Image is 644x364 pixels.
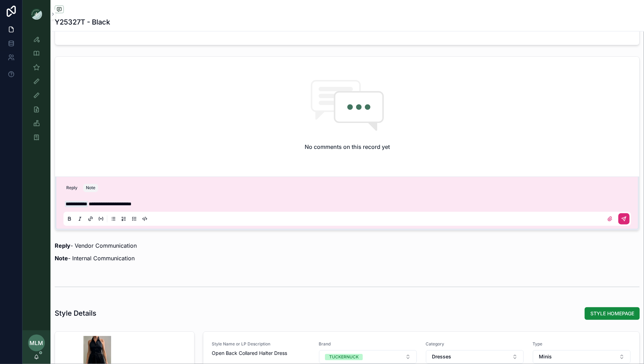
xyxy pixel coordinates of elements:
[55,242,640,250] p: - Vendor Communication
[426,350,524,364] button: Select Button
[305,143,390,151] h2: No comments on this record yet
[533,342,631,347] span: Type
[590,310,634,317] span: STYLE HOMEPAGE
[55,254,640,263] p: - Internal Communication
[539,353,552,360] span: Minis
[55,17,110,27] h1: Y25327T - Black
[533,350,631,364] button: Select Button
[83,184,98,192] button: Note
[432,353,451,360] span: Dresses
[55,255,68,262] strong: Note
[22,28,50,153] div: scrollable content
[585,307,640,320] button: STYLE HOMEPAGE
[319,342,417,347] span: Brand
[55,242,70,249] strong: Reply
[30,339,43,347] span: MLM
[319,350,417,364] button: Select Button
[31,8,42,20] img: App logo
[426,342,524,347] span: Category
[86,185,95,191] div: Note
[329,354,359,360] div: TUCKERNUCK
[212,350,310,357] span: Open Back Collared Halter Dress
[63,184,80,192] button: Reply
[55,309,96,318] h1: Style Details
[212,342,310,347] span: Style Name or LP Description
